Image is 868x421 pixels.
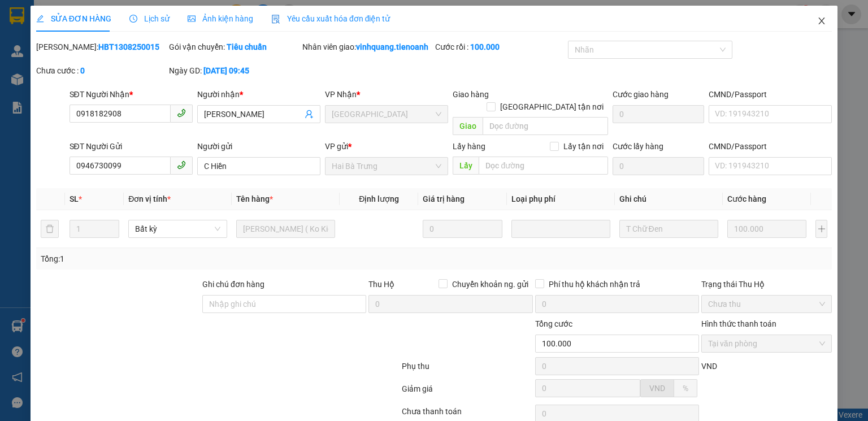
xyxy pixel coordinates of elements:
[202,295,366,313] input: Ghi chú đơn hàng
[806,6,837,37] button: Close
[188,15,196,23] span: picture
[470,42,500,51] b: 100.000
[80,66,85,75] b: 0
[36,15,44,23] span: edit
[135,220,220,237] span: Bất kỳ
[701,319,776,328] label: Hình thức thanh toán
[815,220,827,238] button: plus
[332,106,441,123] span: Thủ Đức
[401,360,533,380] div: Phụ thu
[271,14,390,23] span: Yêu cầu xuất hóa đơn điện tử
[423,194,465,203] span: Giá trị hàng
[368,280,394,289] span: Thu Hộ
[169,41,300,53] div: Gói vận chuyển:
[202,280,264,289] label: Ghi chú đơn hàng
[708,335,825,352] span: Tại văn phòng
[535,319,572,328] span: Tổng cước
[649,384,665,393] span: VND
[423,220,502,238] input: 0
[708,296,825,313] span: Chưa thu
[325,90,357,99] span: VP Nhận
[169,64,300,77] div: Ngày GD:
[188,14,253,23] span: Ảnh kiện hàng
[544,278,645,290] span: Phí thu hộ khách nhận trả
[203,66,249,75] b: [DATE] 09:45
[817,16,826,25] span: close
[197,88,320,101] div: Người nhận
[401,383,533,402] div: Giảm giá
[70,194,79,203] span: SL
[701,278,832,290] div: Trạng thái Thu Hộ
[227,42,267,51] b: Tiêu chuẩn
[613,105,704,123] input: Cước giao hàng
[98,42,159,51] b: HBT1308250015
[435,41,566,53] div: Cước rồi :
[727,220,806,238] input: 0
[453,90,489,99] span: Giao hàng
[709,140,832,153] div: CMND/Passport
[613,142,663,151] label: Cước lấy hàng
[448,278,533,290] span: Chuyển khoản ng. gửi
[479,157,608,175] input: Dọc đường
[305,110,314,119] span: user-add
[36,14,111,23] span: SỬA ĐƠN HÀNG
[129,15,137,23] span: clock-circle
[177,108,186,118] span: phone
[332,158,441,175] span: Hai Bà Trưng
[709,88,832,101] div: CMND/Passport
[236,220,335,238] input: VD: Bàn, Ghế
[36,41,167,53] div: [PERSON_NAME]:
[507,188,615,210] th: Loại phụ phí
[356,42,428,51] b: vinhquang.tienoanh
[41,220,59,238] button: delete
[177,160,186,170] span: phone
[453,157,479,175] span: Lấy
[496,101,608,113] span: [GEOGRAPHIC_DATA] tận nơi
[236,194,273,203] span: Tên hàng
[70,88,193,101] div: SĐT Người Nhận
[683,384,688,393] span: %
[325,140,448,153] div: VP gửi
[359,194,399,203] span: Định lượng
[615,188,723,210] th: Ghi chú
[197,140,320,153] div: Người gửi
[70,140,193,153] div: SĐT Người Gửi
[453,117,483,135] span: Giao
[613,157,704,175] input: Cước lấy hàng
[36,64,167,77] div: Chưa cước :
[727,194,766,203] span: Cước hàng
[483,117,608,135] input: Dọc đường
[453,142,485,151] span: Lấy hàng
[613,90,669,99] label: Cước giao hàng
[619,220,718,238] input: Ghi Chú
[271,15,280,24] img: icon
[41,253,336,265] div: Tổng: 1
[129,14,170,23] span: Lịch sử
[128,194,171,203] span: Đơn vị tính
[559,140,608,153] span: Lấy tận nơi
[302,41,433,53] div: Nhân viên giao:
[701,362,717,371] span: VND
